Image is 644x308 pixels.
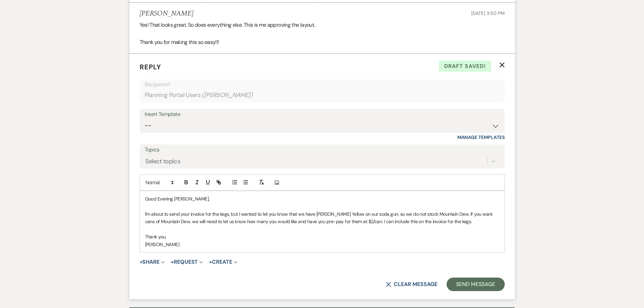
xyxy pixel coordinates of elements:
[145,233,499,240] p: Thank you,
[209,259,237,265] button: Create
[145,110,500,119] div: Insert Template
[140,259,143,265] span: +
[447,278,504,291] button: Send Message
[439,61,491,72] span: Draft saved!
[140,38,505,47] p: Thank you for making this so easy!!!
[209,259,212,265] span: +
[140,21,505,29] p: Yes! That looks great. So does everything else. This is me approving the layout.
[145,195,499,203] p: Good Evening [PERSON_NAME],
[171,259,174,265] span: +
[471,10,504,16] span: [DATE] 3:50 PM
[145,80,500,89] p: Recipients*
[145,145,500,155] label: Topics
[145,210,499,226] p: I'm about to send your invoice for the kegs, but I wanted to let you know that we have [PERSON_NA...
[145,241,499,248] p: [PERSON_NAME]
[140,9,193,18] h5: [PERSON_NAME]
[202,91,253,100] span: ( [PERSON_NAME] )
[386,282,437,287] button: Clear message
[457,134,505,140] a: Manage Templates
[140,63,161,71] span: Reply
[145,157,181,166] div: Select topics
[145,89,500,102] div: Planning Portal Users
[140,259,165,265] button: Share
[171,259,203,265] button: Request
